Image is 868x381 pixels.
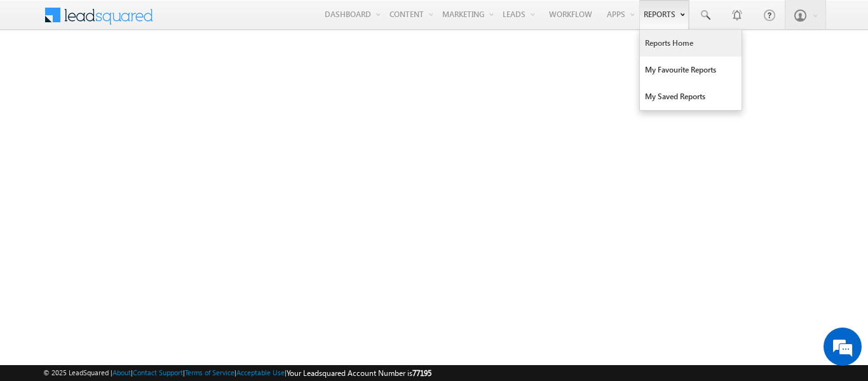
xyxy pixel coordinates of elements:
em: Start Chat [173,294,231,311]
a: My Favourite Reports [640,57,742,83]
a: Terms of Service [185,368,234,377]
span: Your Leadsquared Account Number is [287,368,431,378]
img: d_60004797649_company_0_60004797649 [22,67,53,83]
textarea: Type your message and hit 'Enter' [17,118,232,283]
div: Chat with us now [66,67,214,83]
a: Contact Support [133,368,183,377]
span: © 2025 LeadSquared | | | | | [43,367,431,379]
a: My Saved Reports [640,83,742,110]
a: Reports Home [640,30,742,57]
div: Minimize live chat window [208,6,239,37]
span: 77195 [412,368,431,378]
a: About [112,368,131,377]
a: Acceptable Use [236,368,285,377]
